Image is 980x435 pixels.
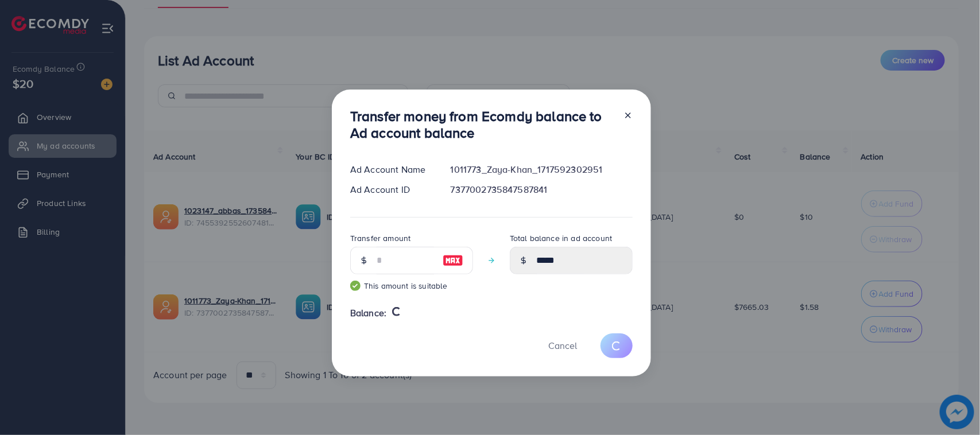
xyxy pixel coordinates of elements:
div: Ad Account Name [341,163,441,176]
span: Cancel [548,339,577,352]
small: This amount is suitable [350,280,473,292]
button: Cancel [534,333,591,358]
img: guide [350,281,361,291]
label: Total balance in ad account [510,232,612,244]
img: image [443,254,463,267]
div: Ad Account ID [341,183,441,196]
div: 1011773_Zaya-Khan_1717592302951 [441,163,642,176]
label: Transfer amount [350,232,410,244]
h3: Transfer money from Ecomdy balance to Ad account balance [350,108,614,141]
div: 7377002735847587841 [441,183,642,196]
span: Balance: [350,306,386,320]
